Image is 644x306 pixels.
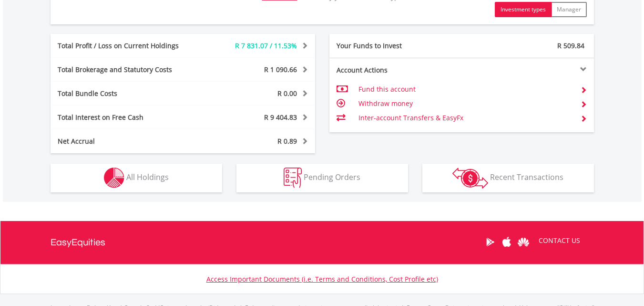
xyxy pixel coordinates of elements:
[104,168,124,188] img: holdings-wht.png
[284,168,302,188] img: pending_instructions-wht.png
[277,137,297,146] span: R 0.89
[277,89,297,98] span: R 0.00
[532,227,587,254] a: CONTACT US
[551,2,587,17] button: Manager
[515,227,532,257] a: Huawei
[557,41,584,50] span: R 509.84
[358,82,572,96] td: Fund this account
[51,89,205,98] div: Total Bundle Costs
[51,221,105,264] a: EasyEquities
[235,41,297,50] span: R 7 831.07 / 11.53%
[51,113,205,122] div: Total Interest on Free Cash
[51,137,205,146] div: Net Accrual
[422,164,594,192] button: Recent Transactions
[499,227,515,257] a: Apple
[51,41,205,51] div: Total Profit / Loss on Current Holdings
[329,65,462,75] div: Account Actions
[495,2,552,17] button: Investment types
[490,172,563,182] span: Recent Transactions
[358,111,572,125] td: Inter-account Transfers & EasyFx
[126,172,169,182] span: All Holdings
[358,96,572,111] td: Withdraw money
[236,164,408,192] button: Pending Orders
[452,168,488,189] img: transactions-zar-wht.png
[329,41,462,51] div: Your Funds to Invest
[304,172,360,182] span: Pending Orders
[51,164,222,192] button: All Holdings
[264,113,297,122] span: R 9 404.83
[482,227,499,257] a: Google Play
[206,274,438,284] a: Access Important Documents (i.e. Terms and Conditions, Cost Profile etc)
[51,65,205,74] div: Total Brokerage and Statutory Costs
[264,65,297,74] span: R 1 090.66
